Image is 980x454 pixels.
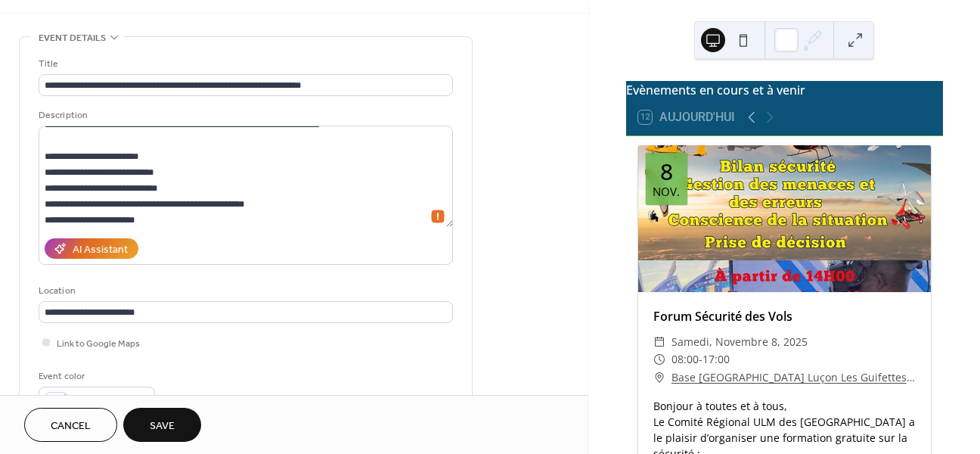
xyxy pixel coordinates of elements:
[39,283,450,299] div: Location
[39,56,450,72] div: Title
[73,242,128,258] div: AI Assistant
[51,418,91,434] span: Cancel
[45,238,138,259] button: AI Assistant
[699,350,702,368] span: -
[638,307,931,325] div: Forum Sécurité des Vols
[671,368,916,387] a: Base [GEOGRAPHIC_DATA] Luçon Les Guifettes-LF8528
[150,418,175,434] span: Save
[653,333,665,351] div: ​
[671,350,699,368] span: 08:00
[123,408,201,442] button: Save
[626,81,943,99] div: Evènements en cours et à venir
[653,368,665,387] div: ​
[39,30,106,46] span: Event details
[39,368,152,384] div: Event color
[39,107,450,123] div: Description
[702,350,730,368] span: 17:00
[24,408,117,442] button: Cancel
[671,333,808,351] span: samedi, novembre 8, 2025
[660,160,673,183] div: 8
[653,186,680,197] div: nov.
[57,336,140,352] span: Link to Google Maps
[653,350,665,368] div: ​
